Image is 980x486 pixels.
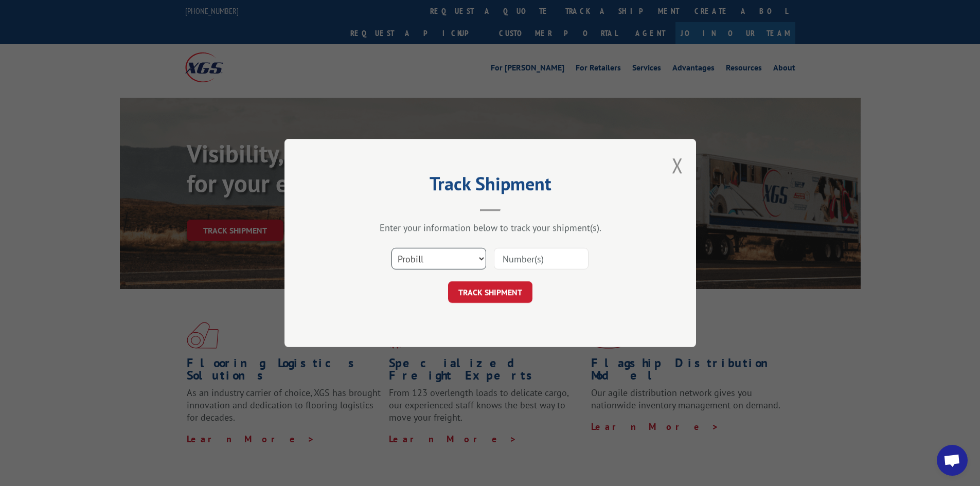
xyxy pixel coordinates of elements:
[494,248,589,269] input: Number(s)
[672,152,683,179] button: Close modal
[336,222,645,233] div: Enter your information below to track your shipment(s).
[336,176,645,196] h2: Track Shipment
[448,281,532,303] button: TRACK SHIPMENT
[937,445,968,476] div: Open chat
